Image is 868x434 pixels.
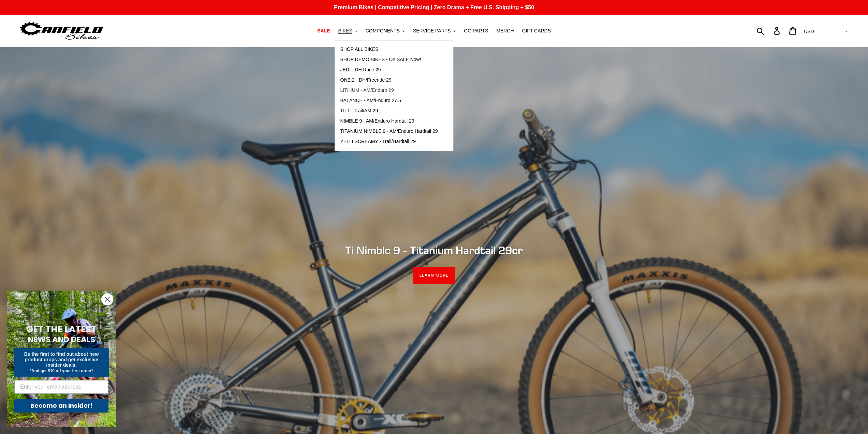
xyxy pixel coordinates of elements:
[340,87,394,93] span: LITHIUM - AM/Enduro 29
[30,368,93,373] span: *And get $10 off your first order*
[340,77,391,83] span: ONE.2 - DH/Freeride 29
[522,28,551,34] span: GIFT CARDS
[335,55,443,65] a: SHOP DEMO BIKES - On SALE Now!
[335,137,443,147] a: YELLI SCREAMY - Trail/Hardtail 29
[413,267,455,284] a: LEARN MORE
[335,126,443,137] a: TITANIUM NIMBLE 9 - AM/Enduro Hardtail 29
[14,380,108,394] input: Enter your email address
[14,399,108,412] button: Become an Insider!
[362,26,408,36] button: COMPONENTS
[314,26,333,36] a: SALE
[460,26,491,36] a: GG PARTS
[335,106,443,116] a: TILT - Trail/AM 29
[101,293,113,305] button: Close dialog
[340,46,378,52] span: SHOP ALL BIKES
[19,20,104,42] img: Canfield Bikes
[493,26,517,36] a: MERCH
[518,26,554,36] a: GIFT CARDS
[335,44,443,55] a: SHOP ALL BIKES
[464,28,488,34] span: GG PARTS
[340,67,381,73] span: JEDI - DH Race 29
[335,116,443,126] a: NIMBLE 9 - AM/Enduro Hardtail 29
[340,108,378,114] span: TILT - Trail/AM 29
[340,139,416,144] span: YELLI SCREAMY - Trail/Hardtail 29
[317,28,330,34] span: SALE
[28,334,95,345] span: NEWS AND DEALS
[24,351,99,368] span: Be the first to find out about new product drops and get exclusive insider deals.
[496,28,514,34] span: MERCH
[335,85,443,96] a: LITHIUM - AM/Enduro 29
[760,23,778,38] input: Search
[335,26,361,36] button: BIKES
[366,28,400,34] span: COMPONENTS
[410,26,459,36] button: SERVICE PARTS
[335,75,443,85] a: ONE.2 - DH/Freeride 29
[338,28,352,34] span: BIKES
[340,128,438,134] span: TITANIUM NIMBLE 9 - AM/Enduro Hardtail 29
[340,118,414,124] span: NIMBLE 9 - AM/Enduro Hardtail 29
[413,28,451,34] span: SERVICE PARTS
[340,98,401,103] span: BALANCE - AM/Enduro 27.5
[340,57,421,62] span: SHOP DEMO BIKES - On SALE Now!
[335,65,443,75] a: JEDI - DH Race 29
[335,96,443,106] a: BALANCE - AM/Enduro 27.5
[248,244,620,257] h2: Ti Nimble 9 - Titanium Hardtail 29er
[26,323,97,335] span: GET THE LATEST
